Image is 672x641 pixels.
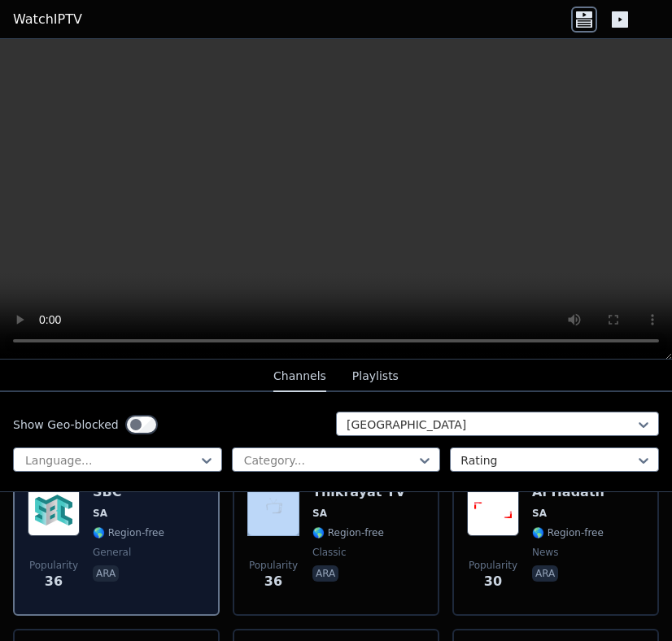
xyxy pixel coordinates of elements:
[93,507,107,520] span: SA
[13,10,82,29] a: WatchIPTV
[247,484,299,536] img: Thikrayat TV
[467,484,519,536] img: Al Hadath
[13,416,119,433] label: Show Geo-blocked
[29,559,78,572] span: Popularity
[532,565,558,582] p: ara
[532,546,558,559] span: news
[93,546,131,559] span: general
[93,526,164,539] span: 🌎 Region-free
[28,484,80,536] img: SBC
[45,572,63,591] span: 36
[273,361,326,392] button: Channels
[484,572,502,591] span: 30
[532,526,604,539] span: 🌎 Region-free
[312,546,347,559] span: classic
[532,484,604,500] h6: Al Hadath
[312,507,327,520] span: SA
[532,507,547,520] span: SA
[93,565,119,582] p: ara
[249,559,298,572] span: Popularity
[312,526,384,539] span: 🌎 Region-free
[312,484,405,500] h6: Thikrayat TV
[312,565,338,582] p: ara
[352,361,399,392] button: Playlists
[264,572,282,591] span: 36
[469,559,517,572] span: Popularity
[93,484,164,500] h6: SBC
